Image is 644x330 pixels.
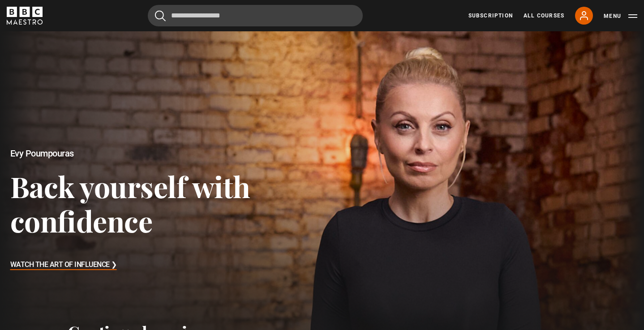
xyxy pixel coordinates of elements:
[7,7,43,25] svg: BBC Maestro
[155,10,166,21] button: Submit the search query
[10,169,322,238] h3: Back yourself with confidence
[10,148,322,159] h2: Evy Poumpouras
[524,12,564,20] a: All Courses
[148,5,363,26] input: Search
[468,12,513,20] a: Subscription
[604,12,637,21] button: Toggle navigation
[10,258,117,272] h3: Watch The Art of Influence ❯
